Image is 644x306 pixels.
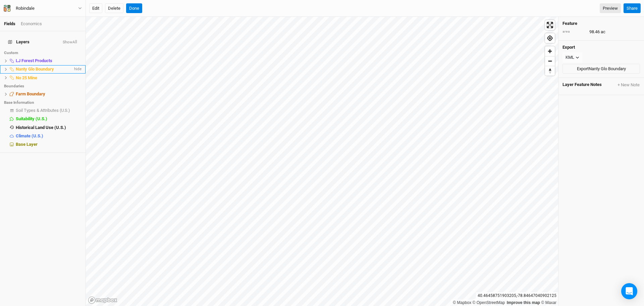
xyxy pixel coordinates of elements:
[600,3,621,13] a: Preview
[617,82,640,88] button: + New Note
[16,133,82,139] div: Climate (U.S.)
[16,75,37,80] span: No 25 Mine
[562,29,586,34] div: area
[16,58,52,63] span: LJ Forest Products
[88,296,117,304] a: Mapbox logo
[16,133,43,138] span: Climate (U.S.)
[541,300,556,305] a: Maxar
[16,142,82,147] div: Base Layer
[566,54,574,61] div: KML
[562,21,640,26] h4: Feature
[16,58,82,63] div: LJ Forest Products
[16,67,73,72] div: Nanty Glo Boundary
[16,142,38,147] span: Base Layer
[16,91,45,96] span: Farm Boundary
[16,108,82,113] div: Soil Types & Attributes (U.S.)
[16,116,47,121] span: Suitability (U.S.)
[16,91,82,97] div: Farm Boundary
[8,39,30,45] span: Layers
[621,283,637,299] div: Open Intercom Messenger
[476,292,558,299] div: 40.46458751903205 , -78.84647040902125
[86,17,558,306] canvas: Map
[3,5,82,12] button: Robindale
[507,300,540,305] a: Improve this map
[545,33,555,43] button: Find my location
[545,46,555,56] button: Zoom in
[545,66,555,76] button: Reset bearing to north
[453,300,471,305] a: Mapbox
[62,40,77,45] button: ShowAll
[16,5,35,12] div: Robindale
[16,67,54,72] span: Nanty Glo Boundary
[105,3,123,13] button: Delete
[562,82,602,88] span: Layer Feature Notes
[126,3,142,13] button: Done
[545,20,555,30] button: Enter fullscreen
[16,75,82,81] div: No 25 Mine
[545,56,555,66] span: Zoom out
[21,21,42,27] div: Economics
[16,125,66,130] span: Historical Land Use (U.S.)
[73,65,82,74] span: hide
[4,21,15,26] a: Fields
[562,64,640,74] button: ExportNanty Glo Boundary
[89,3,102,13] button: Edit
[545,56,555,66] button: Zoom out
[16,125,82,130] div: Historical Land Use (U.S.)
[16,116,82,122] div: Suitability (U.S.)
[601,29,605,35] span: ac
[562,29,640,35] div: 98.46
[562,45,640,50] h4: Export
[562,52,582,62] button: KML
[16,108,70,113] span: Soil Types & Attributes (U.S.)
[473,300,505,305] a: OpenStreetMap
[624,3,641,13] button: Share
